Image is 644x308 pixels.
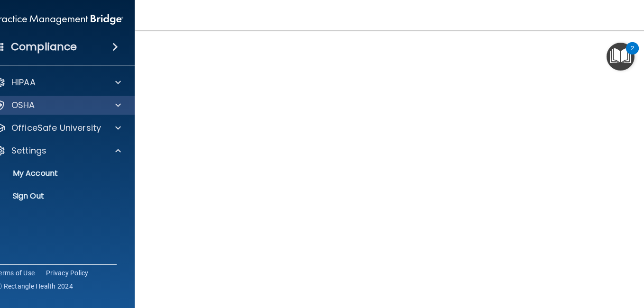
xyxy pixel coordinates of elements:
h4: Compliance [11,40,77,54]
button: Open Resource Center, 2 new notifications [607,43,635,71]
p: Settings [11,145,46,156]
p: OfficeSafe University [11,122,101,134]
a: Privacy Policy [46,268,89,278]
p: HIPAA [11,77,36,88]
p: OSHA [11,100,35,111]
div: 2 [631,48,634,61]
